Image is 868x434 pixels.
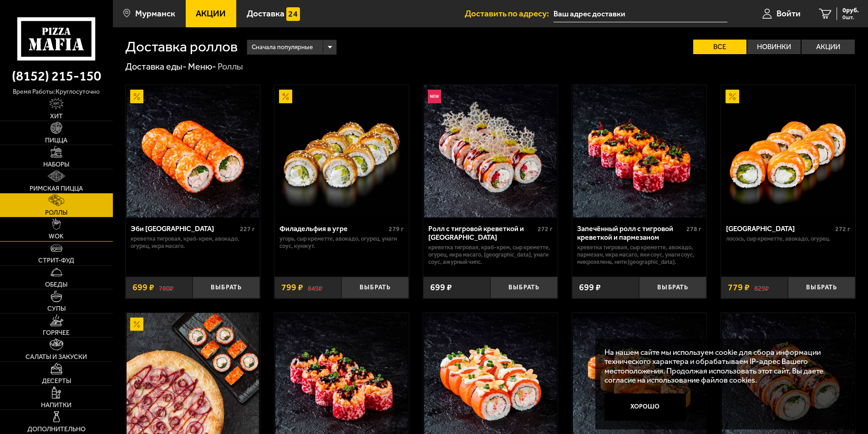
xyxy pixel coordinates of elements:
[132,283,154,292] span: 699 ₽
[639,277,706,299] button: Выбрать
[135,9,175,18] span: Мурманск
[196,9,226,18] span: Акции
[843,7,859,14] span: 0 руб.
[754,283,769,292] s: 829 ₽
[835,225,850,233] span: 272 г
[247,9,284,18] span: Доставка
[275,85,408,217] img: Филадельфия в угре
[341,277,409,299] button: Выбрать
[126,85,260,217] a: АкционныйЭби Калифорния
[47,306,66,312] span: Супы
[538,225,553,233] span: 272 г
[686,225,701,233] span: 278 г
[843,15,859,20] span: 0 шт.
[286,7,300,21] img: 15daf4d41897b9f0e9f617042186c801.svg
[240,225,255,233] span: 227 г
[252,39,313,56] span: Сначала популярные
[465,9,553,18] span: Доставить по адресу:
[577,244,701,266] p: креветка тигровая, Сыр креметте, авокадо, пармезан, икра масаго, яки соус, унаги соус, микрозелен...
[572,85,706,217] a: Запечённый ролл с тигровой креветкой и пармезаном
[45,282,67,288] span: Обеды
[43,330,70,336] span: Горячее
[604,348,841,385] p: На нашем сайте мы используем cookie для сбора информации технического характера и обрабатываем IP...
[428,244,553,266] p: креветка тигровая, краб-крем, Сыр креметте, огурец, икра масаго, [GEOGRAPHIC_DATA], унаги соус, а...
[777,9,801,18] span: Войти
[30,186,83,192] span: Римская пицца
[802,40,855,54] label: Акции
[424,85,557,217] img: Ролл с тигровой креветкой и Гуакамоле
[553,5,727,22] input: Ваш адрес доставки
[188,61,216,72] a: Меню-
[41,402,71,409] span: Напитки
[573,85,706,217] img: Запечённый ролл с тигровой креветкой и пармезаном
[308,283,322,292] s: 849 ₽
[490,277,558,299] button: Выбрать
[27,426,86,433] span: Дополнительно
[579,283,601,292] span: 699 ₽
[722,85,854,217] img: Филадельфия
[604,394,686,421] button: Хорошо
[726,224,833,233] div: [GEOGRAPHIC_DATA]
[127,85,259,217] img: Эби Калифорния
[726,90,739,103] img: Акционный
[577,224,684,242] div: Запечённый ролл с тигровой креветкой и пармезаном
[274,85,409,217] a: АкционныйФиладельфия в угре
[131,224,238,233] div: Эби [GEOGRAPHIC_DATA]
[726,235,850,242] p: лосось, Сыр креметте, авокадо, огурец.
[788,277,855,299] button: Выбрать
[50,113,63,120] span: Хит
[43,161,69,168] span: Наборы
[279,235,404,250] p: угорь, Сыр креметте, авокадо, огурец, унаги соус, кунжут.
[130,90,144,103] img: Акционный
[693,40,746,54] label: Все
[130,318,144,331] img: Акционный
[428,224,535,242] div: Ролл с тигровой креветкой и [GEOGRAPHIC_DATA]
[25,354,87,360] span: Салаты и закуски
[45,210,67,216] span: Роллы
[281,283,303,292] span: 799 ₽
[279,224,386,233] div: Филадельфия в угре
[428,90,442,103] img: Новинка
[42,378,71,384] span: Десерты
[38,257,74,264] span: Стрит-фуд
[389,225,404,233] span: 279 г
[49,233,64,240] span: WOK
[218,61,243,73] div: Роллы
[279,90,293,103] img: Акционный
[159,283,173,292] s: 780 ₽
[193,277,260,299] button: Выбрать
[423,85,558,217] a: НовинкаРолл с тигровой креветкой и Гуакамоле
[721,85,855,217] a: АкционныйФиладельфия
[125,61,187,72] a: Доставка еды-
[125,40,238,54] h1: Доставка роллов
[747,40,801,54] label: Новинки
[430,283,452,292] span: 699 ₽
[728,283,750,292] span: 779 ₽
[45,137,67,144] span: Пицца
[131,235,255,250] p: креветка тигровая, краб-крем, авокадо, огурец, икра масаго.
